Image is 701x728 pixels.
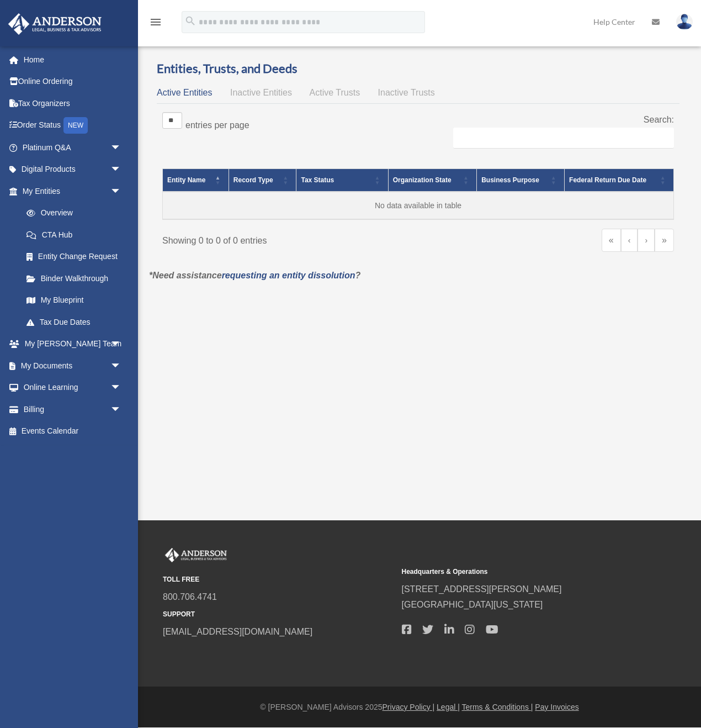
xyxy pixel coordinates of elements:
[229,168,296,192] th: Record Type: Activate to sort
[163,592,217,602] a: 800.706.4741
[184,15,197,27] i: search
[138,700,701,714] div: © [PERSON_NAME] Advisors 2025
[15,202,127,224] a: Overview
[602,229,621,252] a: First
[481,176,539,184] span: Business Purpose
[8,377,138,399] a: Online Learningarrow_drop_down
[8,114,138,137] a: Order StatusNEW
[163,192,674,219] td: No data available in table
[383,703,435,711] a: Privacy Policy |
[8,49,138,71] a: Home
[477,168,565,192] th: Business Purpose: Activate to sort
[157,60,679,77] h3: Entities, Trusts, and Deeds
[8,180,132,202] a: My Entitiesarrow_drop_down
[230,88,292,97] span: Inactive Entities
[638,229,655,252] a: Next
[8,355,138,377] a: My Documentsarrow_drop_down
[149,19,162,29] a: menu
[110,180,132,203] span: arrow_drop_down
[110,355,132,377] span: arrow_drop_down
[569,176,646,184] span: Federal Return Due Date
[402,584,562,594] a: [STREET_ADDRESS][PERSON_NAME]
[163,627,312,636] a: [EMAIL_ADDRESS][DOMAIN_NAME]
[15,311,132,333] a: Tax Due Dates
[5,13,105,35] img: Anderson Advisors Platinum Portal
[110,398,132,421] span: arrow_drop_down
[402,566,633,578] small: Headquarters & Operations
[163,168,229,192] th: Entity Name: Activate to invert sorting
[149,271,360,280] em: *Need assistance ?
[63,117,88,134] div: NEW
[621,229,638,252] a: Previous
[8,71,138,93] a: Online Ordering
[301,176,334,184] span: Tax Status
[15,246,132,268] a: Entity Change Request
[110,333,132,356] span: arrow_drop_down
[15,267,132,289] a: Binder Walkthrough
[8,136,138,159] a: Platinum Q&Aarrow_drop_down
[402,600,543,609] a: [GEOGRAPHIC_DATA][US_STATE]
[8,420,138,442] a: Events Calendar
[8,398,138,420] a: Billingarrow_drop_down
[163,574,394,585] small: TOLL FREE
[110,377,132,399] span: arrow_drop_down
[185,120,249,130] label: entries per page
[462,703,533,711] a: Terms & Conditions |
[162,229,410,249] div: Showing 0 to 0 of 0 entries
[167,176,205,184] span: Entity Name
[233,176,273,184] span: Record Type
[8,333,138,355] a: My [PERSON_NAME] Teamarrow_drop_down
[388,168,477,192] th: Organization State: Activate to sort
[676,14,693,30] img: User Pic
[565,168,674,192] th: Federal Return Due Date: Activate to sort
[15,224,132,246] a: CTA Hub
[310,88,360,97] span: Active Trusts
[8,92,138,114] a: Tax Organizers
[535,703,578,711] a: Pay Invoices
[393,176,452,184] span: Organization State
[110,136,132,159] span: arrow_drop_down
[110,159,132,181] span: arrow_drop_down
[149,15,162,29] i: menu
[296,168,388,192] th: Tax Status: Activate to sort
[378,88,435,97] span: Inactive Trusts
[15,289,132,312] a: My Blueprint
[437,703,460,711] a: Legal |
[157,88,212,97] span: Active Entities
[163,548,229,562] img: Anderson Advisors Platinum Portal
[8,159,138,181] a: Digital Productsarrow_drop_down
[163,609,394,620] small: SUPPORT
[644,115,674,124] label: Search:
[655,229,674,252] a: Last
[222,271,355,280] a: requesting an entity dissolution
